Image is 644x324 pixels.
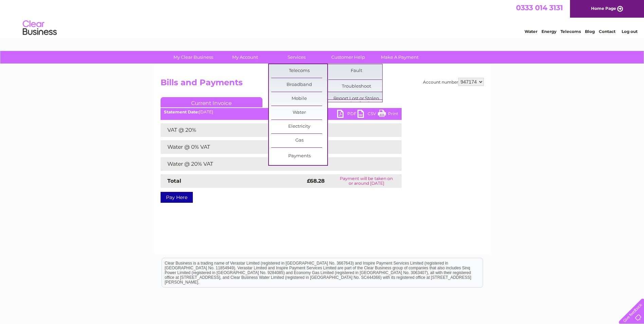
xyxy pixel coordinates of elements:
a: My Account [217,51,273,64]
a: Payments [271,149,327,163]
strong: Total [167,178,181,184]
a: Water [525,29,537,34]
td: Water @ 20% VAT [161,157,305,171]
td: £3.43 [305,123,386,137]
a: Log out [622,29,638,34]
strong: £68.28 [307,178,325,184]
td: VAT @ 20% [161,123,305,137]
a: Current Invoice [161,97,262,107]
a: PDF [337,110,357,120]
td: £17.15 [305,157,386,171]
a: Make A Payment [372,51,428,64]
a: Gas [271,134,327,147]
a: Customer Help [320,51,376,64]
div: Clear Business is a trading name of Verastar Limited (registered in [GEOGRAPHIC_DATA] No. 3667643... [162,4,483,33]
a: Mobile [271,92,327,106]
a: Energy [541,29,556,34]
a: Contact [599,29,615,34]
a: Report Lost or Stolen [328,92,384,106]
a: Pay Here [161,192,193,203]
a: Troubleshoot [328,80,384,93]
a: CSV [357,110,378,120]
a: Telecoms [560,29,581,34]
a: Print [378,110,398,120]
td: £47.70 [305,140,387,154]
div: Account number [423,78,484,86]
h2: Bills and Payments [161,78,484,91]
a: Fault [328,64,384,78]
a: Electricity [271,120,327,133]
td: Payment will be taken on or around [DATE] [331,174,402,188]
a: Services [269,51,325,64]
a: 0333 014 3131 [516,3,563,12]
a: Water [271,106,327,120]
a: Blog [585,29,595,34]
a: My Clear Business [165,51,221,64]
img: logo.png [22,18,57,38]
a: Broadband [271,78,327,92]
b: Statement Date: [164,109,199,114]
a: Telecoms [271,64,327,78]
td: Water @ 0% VAT [161,140,305,154]
div: [DATE] [161,110,402,114]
